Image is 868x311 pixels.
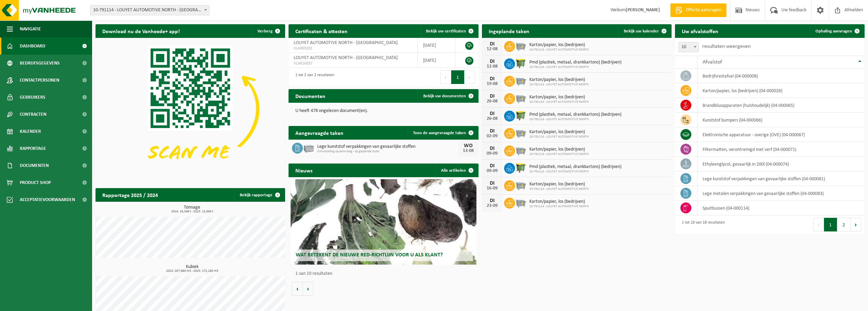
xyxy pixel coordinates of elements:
[670,3,726,17] a: Offerte aanvragen
[697,142,865,157] td: filtermatten, verontreinigd met verf (04-000071)
[529,48,589,52] span: 10-791114 - LOUYET AUTOMOTIVE NORTH
[465,70,475,84] button: Next
[529,65,621,69] span: 10-791114 - LOUYET AUTOMOTIVE NORTH
[485,146,499,151] div: DI
[485,116,499,121] div: 26-08
[296,252,443,258] span: Wat betekent de nieuwe RED-richtlijn voor u als klant?
[418,53,455,68] td: [DATE]
[529,42,589,48] span: Karton/papier, los (bedrijven)
[292,282,303,296] button: Vorige
[408,126,478,140] a: Toon de aangevraagde taken
[485,82,499,86] div: 19-08
[303,282,313,296] button: Volgende
[702,44,751,49] label: resultaten weergeven
[529,187,589,191] span: 10-791114 - LOUYET AUTOMOTIVE NORTH
[678,217,725,232] div: 1 tot 10 van 18 resultaten
[436,164,478,177] a: Alle artikelen
[515,75,527,86] img: WB-2500-GAL-GY-01
[485,169,499,173] div: 09-09
[529,199,589,204] span: Karton/papier, los (bedrijven)
[485,181,499,186] div: DI
[697,201,865,215] td: spuitbussen (04-000114)
[529,112,621,117] span: Pmd (plastiek, metaal, drankkartons) (bedrijven)
[515,197,527,208] img: WB-2500-GAL-GY-01
[485,94,499,99] div: DI
[485,111,499,116] div: DI
[291,179,476,265] a: Wat betekent de nieuwe RED-richtlijn voor u als klant?
[529,95,589,100] span: Karton/papier, los (bedrijven)
[294,46,412,51] span: VLA903201
[697,127,865,142] td: elektronische apparatuur - overige (OVE) (04-000067)
[684,7,723,14] span: Offerte aanvragen
[485,134,499,139] div: 02-09
[289,24,354,38] h2: Certificaten & attesten
[95,38,285,180] img: Download de VHEPlus App
[837,218,851,231] button: 2
[485,99,499,104] div: 26-08
[418,89,478,103] a: Bekijk uw documenten
[529,204,589,209] span: 10-791114 - LOUYET AUTOMOTIVE NORTH
[618,24,671,38] a: Bekijk uw kalender
[289,164,319,177] h2: Nieuws
[515,162,527,173] img: WB-1100-HPE-GN-50
[289,89,332,102] h2: Documenten
[294,55,398,60] span: LOUYET AUTOMOTIVE NORTH - [GEOGRAPHIC_DATA]
[703,59,722,65] span: Afvalstof
[529,147,589,152] span: Karton/papier, los (bedrijven)
[426,29,466,33] span: Bekijk uw certificaten
[529,60,621,65] span: Pmd (plastiek, metaal, drankkartons) (bedrijven)
[20,157,49,174] span: Documenten
[90,5,209,15] span: 10-791114 - LOUYET AUTOMOTIVE NORTH - SINT-PIETERS-LEEUW
[292,70,334,85] div: 1 tot 2 van 2 resultaten
[697,98,865,113] td: brandblusapparaten (huishoudelijk) (04-000065)
[529,170,621,174] span: 10-791114 - LOUYET AUTOMOTIVE NORTH
[515,144,527,156] img: WB-2500-GAL-GY-01
[20,89,45,106] span: Gebruikers
[20,72,59,89] span: Contactpersonen
[515,127,527,139] img: WB-2500-GAL-GY-01
[697,83,865,98] td: karton/papier, los (bedrijven) (04-000026)
[20,140,46,157] span: Rapportage
[678,42,699,52] span: 10
[813,218,824,231] button: Previous
[485,198,499,203] div: DI
[317,144,458,150] span: Lege kunststof verpakkingen van gevaarlijke stoffen
[99,210,285,213] span: 2024: 19,569 t - 2025: 13,694 t
[626,8,660,13] strong: [PERSON_NAME]
[529,77,589,83] span: Karton/papier, los (bedrijven)
[95,188,165,201] h2: Rapportage 2025 / 2024
[485,76,499,82] div: DI
[529,164,621,170] span: Pmd (plastiek, metaal, drankkartons) (bedrijven)
[99,269,285,273] span: 2024: 267,880 m3 - 2025: 172,280 m3
[515,57,527,69] img: WB-1100-HPE-GN-50
[234,188,284,202] a: Bekijk rapportage
[485,151,499,156] div: 09-09
[423,94,466,98] span: Bekijk uw documenten
[485,47,499,52] div: 12-08
[485,128,499,134] div: DI
[697,186,865,201] td: lege metalen verpakkingen van gevaarlijke stoffen (04-000083)
[624,29,659,33] span: Bekijk uw kalender
[515,92,527,104] img: WB-2500-GAL-GY-01
[810,24,864,38] a: Ophaling aanvragen
[851,218,861,231] button: Next
[95,24,187,38] h2: Download nu de Vanheede+ app!
[90,5,209,15] span: 10-791114 - LOUYET AUTOMOTIVE NORTH - SINT-PIETERS-LEEUW
[317,150,458,154] span: Omwisseling op aanvraag - op geplande route
[485,41,499,47] div: DI
[697,171,865,186] td: lege kunststof verpakkingen van gevaarlijke stoffen (04-000081)
[295,271,475,276] p: 1 van 10 resultaten
[529,135,589,139] span: 10-791114 - LOUYET AUTOMOTIVE NORTH
[20,174,51,191] span: Product Shop
[485,163,499,169] div: DI
[529,100,589,104] span: 10-791114 - LOUYET AUTOMOTIVE NORTH
[451,70,465,84] button: 1
[697,157,865,171] td: ethyleenglycol, gevaarlijk in 200l (04-000074)
[515,110,527,121] img: WB-1100-HPE-GN-50
[824,218,837,231] button: 1
[20,106,46,123] span: Contracten
[482,24,536,38] h2: Ingeplande taken
[295,109,471,113] p: U heeft 478 ongelezen document(en).
[413,131,466,135] span: Toon de aangevraagde taken
[289,126,350,139] h2: Aangevraagde taken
